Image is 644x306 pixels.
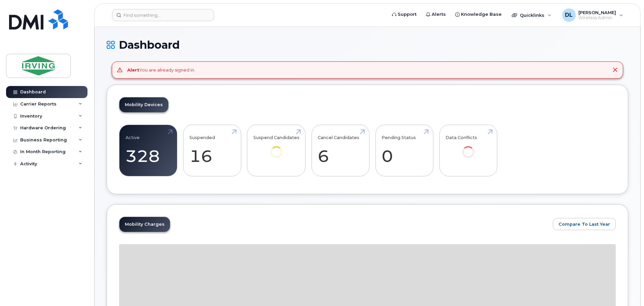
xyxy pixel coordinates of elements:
[382,128,427,173] a: Pending Status 0
[127,67,195,73] div: You are already signed in.
[445,128,491,167] a: Data Conflicts
[119,217,170,232] a: Mobility Charges
[553,218,616,230] button: Compare To Last Year
[119,97,168,112] a: Mobility Devices
[559,221,610,227] span: Compare To Last Year
[253,128,299,167] a: Suspend Candidates
[126,128,171,173] a: Active 328
[318,128,363,173] a: Cancel Candidates 6
[127,67,139,73] strong: Alert
[107,39,628,51] h1: Dashboard
[189,128,235,173] a: Suspended 16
